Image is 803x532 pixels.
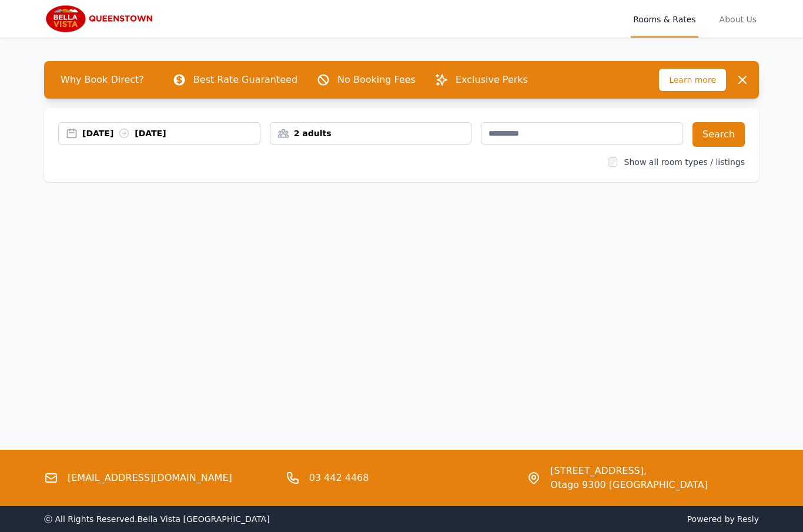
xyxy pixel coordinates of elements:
[193,73,297,87] p: Best Rate Guaranteed
[624,157,745,167] label: Show all room types / listings
[659,69,726,91] span: Learn more
[337,73,416,87] p: No Booking Fees
[51,68,153,92] span: Why Book Direct?
[550,478,708,492] span: Otago 9300 [GEOGRAPHIC_DATA]
[270,127,471,139] div: 2 adults
[406,513,759,525] span: Powered by
[44,5,157,33] img: Bella Vista Queenstown
[68,471,232,485] a: [EMAIL_ADDRESS][DOMAIN_NAME]
[309,471,369,485] a: 03 442 4468
[692,122,745,147] button: Search
[82,127,260,139] div: [DATE] [DATE]
[44,514,270,524] span: ⓒ All Rights Reserved. Bella Vista [GEOGRAPHIC_DATA]
[550,464,708,478] span: [STREET_ADDRESS],
[737,514,759,524] a: Resly
[456,73,528,87] p: Exclusive Perks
